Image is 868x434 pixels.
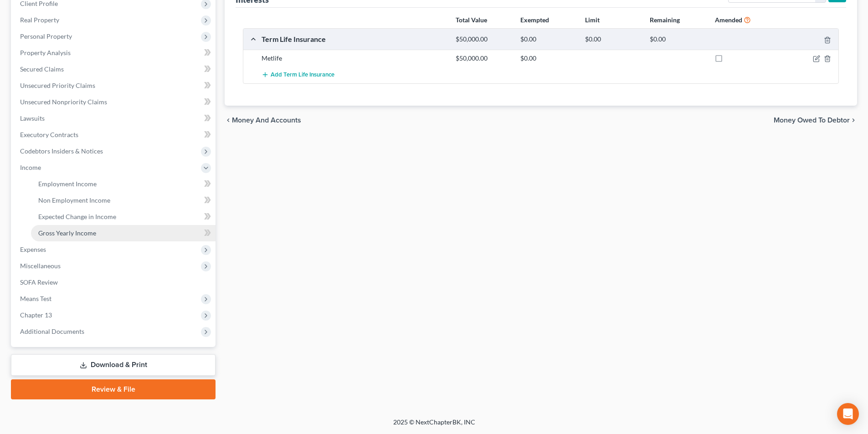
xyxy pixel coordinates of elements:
span: Unsecured Nonpriority Claims [20,98,107,106]
span: Executory Contracts [20,131,78,138]
a: Non Employment Income [31,192,216,209]
span: Gross Yearly Income [38,229,96,237]
span: SOFA Review [20,278,58,286]
div: $50,000.00 [451,35,516,44]
a: SOFA Review [13,274,216,291]
i: chevron_left [225,117,232,124]
strong: Amended [715,16,742,24]
span: Non Employment Income [38,196,110,204]
strong: Remaining [650,16,680,24]
span: Expenses [20,245,46,253]
a: Unsecured Priority Claims [13,77,216,94]
a: Employment Income [31,176,216,192]
span: Means Test [20,295,51,302]
span: Money and Accounts [232,117,301,124]
a: Review & File [11,379,216,399]
a: Lawsuits [13,110,216,127]
a: Download & Print [11,354,216,376]
span: Secured Claims [20,65,64,73]
div: $0.00 [580,35,645,44]
a: Unsecured Nonpriority Claims [13,94,216,110]
div: Term Life Insurance [257,34,451,44]
a: Executory Contracts [13,127,216,143]
span: Money Owed to Debtor [774,117,850,124]
a: Gross Yearly Income [31,225,216,241]
div: $0.00 [516,54,580,63]
a: Secured Claims [13,61,216,77]
strong: Total Value [456,16,487,24]
div: $0.00 [516,35,580,44]
span: Codebtors Insiders & Notices [20,147,103,155]
div: Open Intercom Messenger [837,403,859,425]
strong: Limit [585,16,600,24]
span: Employment Income [38,180,97,188]
a: Expected Change in Income [31,209,216,225]
span: Miscellaneous [20,262,61,270]
span: Personal Property [20,32,72,40]
span: Property Analysis [20,49,71,56]
a: Property Analysis [13,45,216,61]
span: Expected Change in Income [38,213,116,220]
span: Add Term Life Insurance [271,71,334,79]
div: 2025 © NextChapterBK, INC [175,418,694,434]
span: Lawsuits [20,114,45,122]
div: $50,000.00 [451,54,516,63]
span: Unsecured Priority Claims [20,82,95,89]
button: Add Term Life Insurance [262,66,334,83]
span: Real Property [20,16,59,24]
span: Income [20,163,41,171]
div: Metlife [257,54,451,63]
div: $0.00 [645,35,710,44]
button: chevron_left Money and Accounts [225,117,301,124]
span: Additional Documents [20,327,84,335]
span: Chapter 13 [20,311,52,319]
button: Money Owed to Debtor chevron_right [774,117,857,124]
strong: Exempted [520,16,549,24]
i: chevron_right [850,117,857,124]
